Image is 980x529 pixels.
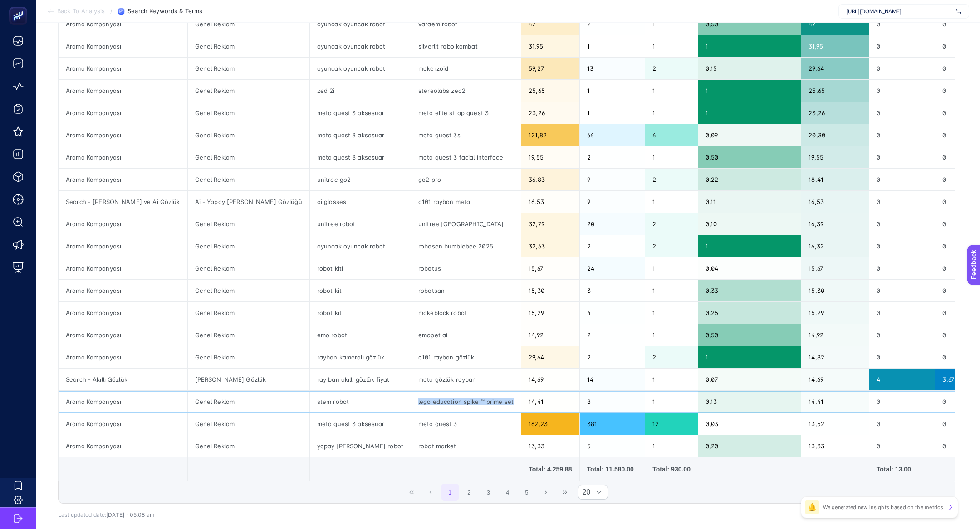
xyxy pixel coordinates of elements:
div: meta quest 3s [411,124,521,146]
div: Search - [PERSON_NAME] ve Ai Gözlük [59,191,187,213]
div: 0,25 [698,302,801,324]
div: 0 [869,13,935,35]
div: 2 [580,235,645,257]
span: Need help? [49,67,82,74]
div: silverlit robo kombat [411,35,521,57]
button: 4 [499,484,516,501]
div: 0 [869,435,935,457]
div: 0 [869,324,935,346]
div: 2 [580,146,645,168]
div: 6 [645,124,698,146]
div: Genel Reklam [188,324,309,346]
div: Total: 11.580.00 [587,465,638,474]
span: Back To Analysis [57,8,105,15]
div: 13 [580,58,645,79]
span: [DATE]・05:08 am [106,511,154,518]
div: 0 [869,346,935,368]
div: 2 [580,13,645,35]
div: Genel Reklam [188,280,309,301]
div: Arama Kampanyası [59,346,187,368]
div: makerzoid [411,58,521,79]
div: 162,23 [521,413,579,435]
div: 1 [645,435,698,457]
div: 0,07 [698,369,801,390]
button: Next Page [537,484,554,501]
div: Arama Kampanyası [59,35,187,57]
div: Ai - Yapay [PERSON_NAME] Gözlüğü [188,191,309,213]
div: 0 [869,80,935,102]
div: emopet ai [411,324,521,346]
div: Arama Kampanyası [59,391,187,413]
div: 0,33 [698,280,801,301]
div: 1 [645,302,698,324]
div: Total: 930.00 [652,465,691,474]
div: 9 [580,169,645,190]
div: 381 [580,413,645,435]
div: 0,11 [698,191,801,213]
div: 0 [869,102,935,124]
div: robotsan [411,280,521,301]
div: 1 [645,80,698,102]
div: a101 rayban gözlük [411,346,521,368]
div: Arama Kampanyası [59,102,187,124]
div: 1 [698,346,801,368]
button: 1 [441,484,459,501]
div: 5 [580,435,645,457]
button: 5 [518,484,535,501]
div: 0 [869,35,935,57]
div: a101 rayban meta [411,191,521,213]
div: 0,50 [698,324,801,346]
div: 24 [580,257,645,279]
div: unitree [GEOGRAPHIC_DATA] [411,213,521,235]
div: 15,29 [521,302,579,324]
span: [URL][DOMAIN_NAME] [846,8,952,15]
div: ray ban akıllı gözlük fiyat [310,369,411,390]
div: 1 [698,80,801,102]
div: Genel Reklam [188,346,309,368]
div: 16,53 [801,191,869,213]
div: meta quest 3 facial interface [411,146,521,168]
div: Arama Kampanyası [59,413,187,435]
div: 15,67 [521,257,579,279]
div: lego education spike ™ prime set [411,391,521,413]
div: 31,95 [521,35,579,57]
div: Arama Kampanyası [59,146,187,168]
div: Arama Kampanyası [59,213,187,235]
div: meta quest 3 aksesuar [310,413,411,435]
span: / [110,7,113,15]
div: 0 [869,169,935,190]
div: 32,63 [521,235,579,257]
div: 2 [645,235,698,257]
div: meta elite strap quest 3 [411,102,521,124]
div: stereolabs zed2 [411,80,521,102]
div: 0 [869,391,935,413]
div: 2 [645,346,698,368]
div: 14 [580,369,645,390]
div: Arama Kampanyası [59,235,187,257]
div: 12 [645,413,698,435]
div: 32,79 [521,213,579,235]
div: 19,55 [521,146,579,168]
div: robosen bumblebee 2025 [411,235,521,257]
button: 2 [461,484,478,501]
div: Arama Kampanyası [59,80,187,102]
div: unitree go2 [310,169,411,190]
div: 1 [645,324,698,346]
div: robot kit [310,280,411,301]
div: unitree robot [310,213,411,235]
div: meta quest 3 aksesuar [310,146,411,168]
div: 1 [645,191,698,213]
div: 0 [869,191,935,213]
div: 14,41 [521,391,579,413]
div: 13,52 [801,413,869,435]
div: 29,64 [801,58,869,79]
div: Search - Akıllı Gözlük [59,369,187,390]
div: 14,69 [801,369,869,390]
div: 0,03 [698,413,801,435]
div: Arama Kampanyası [59,124,187,146]
div: robot market [411,435,521,457]
div: 66 [580,124,645,146]
span: Last updated date: [58,511,106,518]
div: Genel Reklam [188,169,309,190]
div: 1 [645,13,698,35]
